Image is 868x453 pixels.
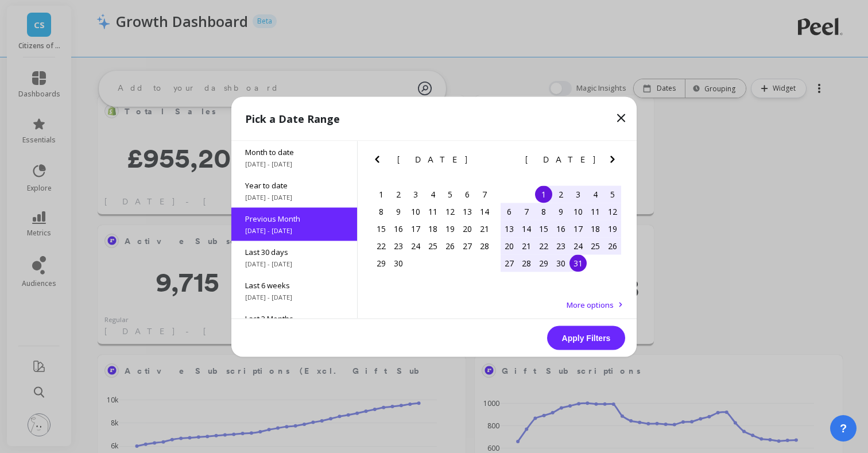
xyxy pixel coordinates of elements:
[518,237,535,254] div: Choose Monday, July 21st, 2025
[441,237,459,254] div: Choose Thursday, June 26th, 2025
[518,254,535,272] div: Choose Monday, July 28th, 2025
[245,192,343,202] span: [DATE] - [DATE]
[459,203,476,220] div: Choose Friday, June 13th, 2025
[552,237,569,254] div: Choose Wednesday, July 23rd, 2025
[245,246,343,257] span: Last 30 days
[535,237,552,254] div: Choose Tuesday, July 22nd, 2025
[373,254,390,272] div: Choose Sunday, June 29th, 2025
[518,203,535,220] div: Choose Monday, July 7th, 2025
[245,110,340,126] p: Pick a Date Range
[370,152,389,171] button: Previous Month
[525,154,597,164] span: [DATE]
[501,237,518,254] div: Choose Sunday, July 20th, 2025
[424,185,441,203] div: Choose Wednesday, June 4th, 2025
[830,415,857,442] button: ?
[441,220,459,237] div: Choose Thursday, June 19th, 2025
[501,254,518,272] div: Choose Sunday, July 27th, 2025
[535,220,552,237] div: Choose Tuesday, July 15th, 2025
[604,237,621,254] div: Choose Saturday, July 26th, 2025
[407,185,424,203] div: Choose Tuesday, June 3rd, 2025
[535,203,552,220] div: Choose Tuesday, July 8th, 2025
[535,254,552,272] div: Choose Tuesday, July 29th, 2025
[459,237,476,254] div: Choose Friday, June 27th, 2025
[587,185,604,203] div: Choose Friday, July 4th, 2025
[569,203,587,220] div: Choose Thursday, July 10th, 2025
[245,259,343,268] span: [DATE] - [DATE]
[535,185,552,203] div: Choose Tuesday, July 1st, 2025
[476,203,493,220] div: Choose Saturday, June 14th, 2025
[501,220,518,237] div: Choose Sunday, July 13th, 2025
[390,220,407,237] div: Choose Monday, June 16th, 2025
[441,203,459,220] div: Choose Thursday, June 12th, 2025
[245,313,343,323] span: Last 3 Months
[424,220,441,237] div: Choose Wednesday, June 18th, 2025
[397,154,469,164] span: [DATE]
[245,226,343,235] span: [DATE] - [DATE]
[373,237,390,254] div: Choose Sunday, June 22nd, 2025
[245,159,343,168] span: [DATE] - [DATE]
[552,203,569,220] div: Choose Wednesday, July 9th, 2025
[569,185,587,203] div: Choose Thursday, July 3rd, 2025
[587,220,604,237] div: Choose Friday, July 18th, 2025
[373,185,493,272] div: month 2025-06
[569,254,587,272] div: Choose Thursday, July 31st, 2025
[552,185,569,203] div: Choose Wednesday, July 2nd, 2025
[569,220,587,237] div: Choose Thursday, July 17th, 2025
[569,237,587,254] div: Choose Thursday, July 24th, 2025
[459,220,476,237] div: Choose Friday, June 20th, 2025
[424,237,441,254] div: Choose Wednesday, June 25th, 2025
[245,213,343,223] span: Previous Month
[373,203,390,220] div: Choose Sunday, June 8th, 2025
[478,152,496,171] button: Next Month
[245,280,343,290] span: Last 6 weeks
[567,299,614,309] span: More options
[476,220,493,237] div: Choose Saturday, June 21st, 2025
[501,203,518,220] div: Choose Sunday, July 6th, 2025
[245,180,343,190] span: Year to date
[604,185,621,203] div: Choose Saturday, July 5th, 2025
[476,237,493,254] div: Choose Saturday, June 28th, 2025
[547,326,625,350] button: Apply Filters
[245,292,343,301] span: [DATE] - [DATE]
[245,146,343,157] span: Month to date
[498,152,517,171] button: Previous Month
[604,203,621,220] div: Choose Saturday, July 12th, 2025
[390,254,407,272] div: Choose Monday, June 30th, 2025
[441,185,459,203] div: Choose Thursday, June 5th, 2025
[390,185,407,203] div: Choose Monday, June 2nd, 2025
[390,237,407,254] div: Choose Monday, June 23rd, 2025
[604,220,621,237] div: Choose Saturday, July 19th, 2025
[552,254,569,272] div: Choose Wednesday, July 30th, 2025
[424,203,441,220] div: Choose Wednesday, June 11th, 2025
[840,420,847,436] span: ?
[390,203,407,220] div: Choose Monday, June 9th, 2025
[501,185,621,272] div: month 2025-07
[476,185,493,203] div: Choose Saturday, June 7th, 2025
[407,203,424,220] div: Choose Tuesday, June 10th, 2025
[407,220,424,237] div: Choose Tuesday, June 17th, 2025
[373,185,390,203] div: Choose Sunday, June 1st, 2025
[606,152,624,171] button: Next Month
[518,220,535,237] div: Choose Monday, July 14th, 2025
[587,237,604,254] div: Choose Friday, July 25th, 2025
[587,203,604,220] div: Choose Friday, July 11th, 2025
[373,220,390,237] div: Choose Sunday, June 15th, 2025
[407,237,424,254] div: Choose Tuesday, June 24th, 2025
[459,185,476,203] div: Choose Friday, June 6th, 2025
[552,220,569,237] div: Choose Wednesday, July 16th, 2025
